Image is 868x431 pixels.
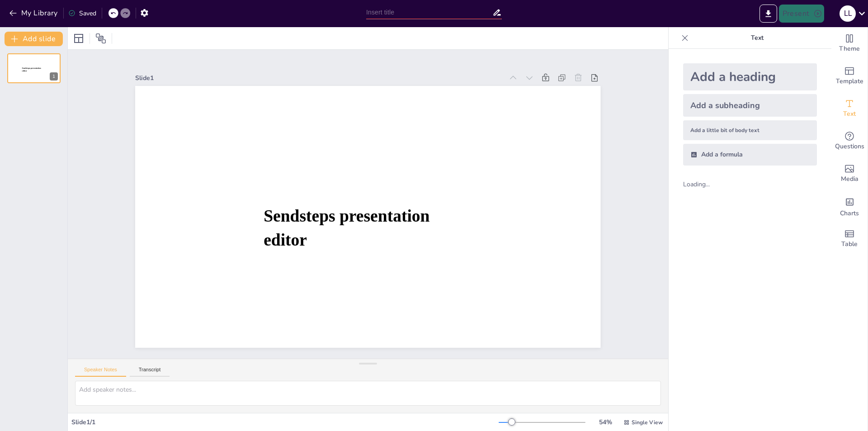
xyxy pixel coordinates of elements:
div: Slide 1 / 1 [71,418,499,426]
span: Media [841,174,859,184]
div: 1 [7,53,61,83]
button: Export to PowerPoint [759,5,777,23]
span: Sendsteps presentation editor [22,67,41,72]
div: Add a heading [683,63,817,90]
button: L L [840,5,856,23]
span: Template [836,76,863,86]
button: Add slide [5,32,63,46]
span: Single View [632,419,663,426]
div: Saved [68,9,96,18]
span: Questions [835,142,864,152]
div: Loading... [683,180,725,189]
button: My Library [7,6,61,20]
div: Add a table [831,223,868,255]
button: Present [779,5,824,23]
p: Text [692,27,822,49]
div: Layout [71,31,86,46]
div: Slide 1 [135,74,503,82]
span: Theme [839,44,860,54]
span: Position [95,33,106,44]
button: Transcript [130,367,170,377]
input: Insert title [366,6,492,19]
div: 54 % [594,418,616,426]
div: Change the overall theme [831,27,868,60]
div: Add charts and graphs [831,190,868,223]
span: Text [843,109,856,119]
span: Sendsteps presentation editor [264,207,429,249]
span: Charts [840,208,859,218]
div: Add a little bit of body text [683,120,817,140]
div: L L [840,5,856,22]
div: 1 [50,72,58,81]
div: Add images, graphics, shapes or video [831,157,868,190]
span: Table [841,239,858,249]
div: Add a formula [683,144,817,166]
div: Get real-time input from your audience [831,125,868,157]
div: Add ready made slides [831,60,868,92]
div: Add a subheading [683,94,817,117]
button: Speaker Notes [75,367,126,377]
div: Add text boxes [831,92,868,125]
